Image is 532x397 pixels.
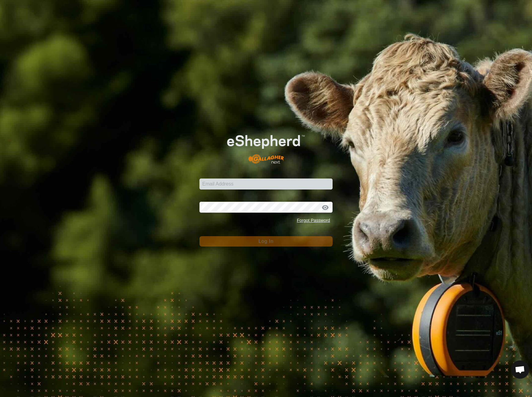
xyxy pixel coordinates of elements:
img: E-shepherd Logo [213,124,319,169]
span: Log In [258,239,273,244]
a: Open chat [511,360,529,379]
a: Forgot Password [297,218,330,223]
button: Log In [199,236,333,247]
input: Email Address [199,179,333,189]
